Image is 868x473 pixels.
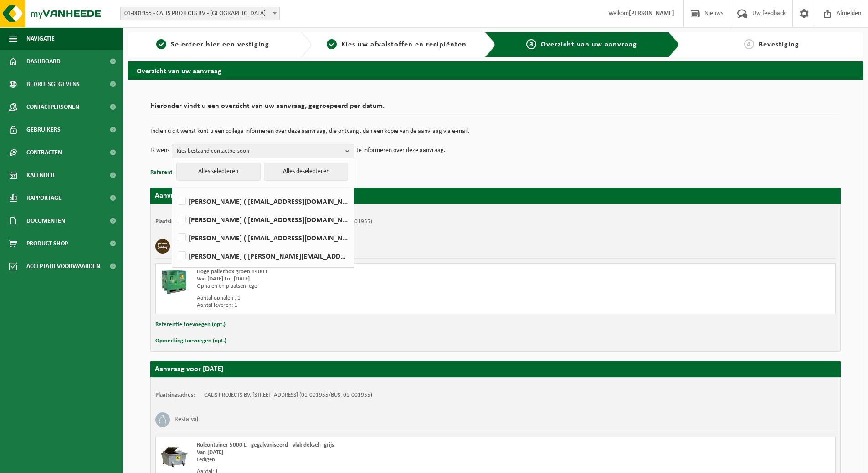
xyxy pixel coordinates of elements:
[176,163,261,181] button: Alles selecteren
[26,255,100,278] span: Acceptatievoorwaarden
[128,61,863,79] h2: Overzicht van uw aanvraag
[177,144,342,158] span: Kies bestaand contactpersoon
[264,163,348,181] button: Alles deselecteren
[197,295,532,302] div: Aantal ophalen : 1
[26,164,55,187] span: Kalender
[204,392,372,399] td: CALIS PROJECTS BV, [STREET_ADDRESS] (01-001955/BUS, 01-001955)
[132,39,293,50] a: 1Selecteer hier een vestiging
[26,232,68,255] span: Product Shop
[197,302,532,309] div: Aantal leveren: 1
[744,39,754,49] span: 4
[150,102,841,115] h2: Hieronder vindt u een overzicht van uw aanvraag, gegroepeerd per datum.
[26,118,61,141] span: Gebruikers
[155,335,226,347] button: Opmerking toevoegen (opt.)
[197,442,334,448] span: Rolcontainer 5000 L - gegalvaniseerd - vlak deksel - grijs
[175,412,198,427] h3: Restafval
[120,7,280,20] span: 01-001955 - CALIS PROJECTS BV - GELUWE
[121,7,279,20] span: 01-001955 - CALIS PROJECTS BV - GELUWE
[176,213,349,226] label: [PERSON_NAME] ( [EMAIL_ADDRESS][DOMAIN_NAME] )
[759,41,799,48] span: Bevestiging
[155,392,195,398] strong: Plaatsingsadres:
[176,249,349,263] label: [PERSON_NAME] ( [PERSON_NAME][EMAIL_ADDRESS][DOMAIN_NAME] )
[155,192,223,199] strong: Aanvraag voor [DATE]
[197,456,532,463] div: Ledigen
[26,27,55,50] span: Navigatie
[26,141,62,164] span: Contracten
[629,10,674,17] strong: [PERSON_NAME]
[26,50,61,73] span: Dashboard
[541,41,637,48] span: Overzicht van uw aanvraag
[26,73,80,96] span: Bedrijfsgegevens
[26,209,65,232] span: Documenten
[197,269,268,275] span: Hoge palletbox groen 1400 L
[176,231,349,244] label: [PERSON_NAME] ( [EMAIL_ADDRESS][DOMAIN_NAME] )
[197,449,223,455] strong: Van [DATE]
[155,319,226,331] button: Referentie toevoegen (opt.)
[316,39,478,50] a: 2Kies uw afvalstoffen en recipiënten
[160,268,188,295] img: PB-HB-1400-HPE-GN-01.png
[160,442,188,469] img: WB-5000-GAL-GY-01.png
[341,41,467,48] span: Kies uw afvalstoffen en recipiënten
[176,194,349,208] label: [PERSON_NAME] ( [EMAIL_ADDRESS][DOMAIN_NAME] )
[26,96,79,118] span: Contactpersonen
[156,39,166,49] span: 1
[150,128,841,135] p: Indien u dit wenst kunt u een collega informeren over deze aanvraag, die ontvangt dan een kopie v...
[172,144,354,158] button: Kies bestaand contactpersoon
[197,283,532,290] div: Ophalen en plaatsen lege
[155,219,195,224] strong: Plaatsingsadres:
[150,144,169,158] p: Ik wens
[26,187,62,209] span: Rapportage
[171,41,269,48] span: Selecteer hier een vestiging
[356,144,446,158] p: te informeren over deze aanvraag.
[197,276,250,282] strong: Van [DATE] tot [DATE]
[327,39,337,49] span: 2
[150,167,221,178] button: Referentie toevoegen (opt.)
[526,39,536,49] span: 3
[155,366,223,373] strong: Aanvraag voor [DATE]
